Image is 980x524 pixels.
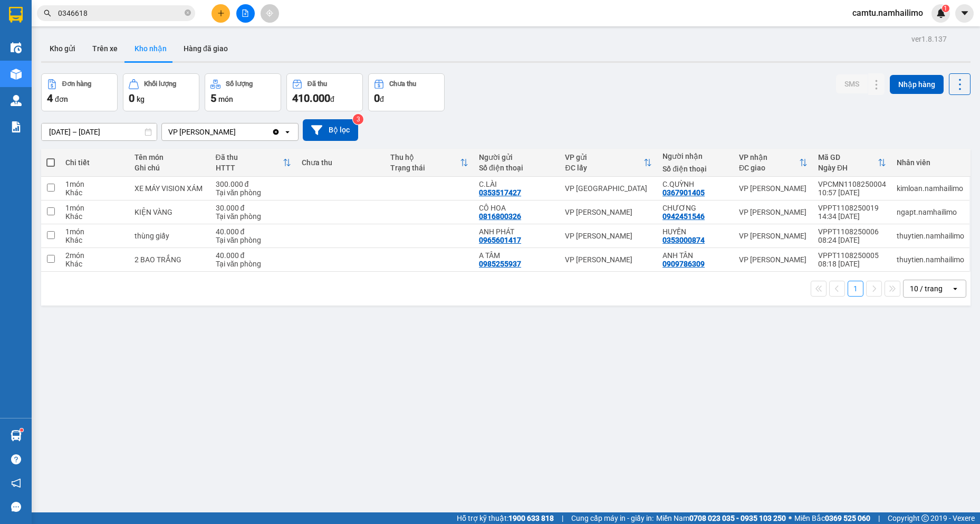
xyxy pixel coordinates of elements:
span: message [11,502,21,512]
div: A TÂM [479,251,554,260]
button: Đơn hàng4đơn [41,73,118,111]
div: VPPT1108250006 [818,227,886,236]
div: 08:24 [DATE] [818,236,886,244]
img: warehouse-icon [11,69,22,80]
div: Người gửi [479,153,554,161]
div: VP [GEOGRAPHIC_DATA] [565,184,652,193]
span: 1 [944,5,947,12]
img: solution-icon [11,121,22,132]
span: 4 [47,92,53,104]
span: 0 [129,92,134,104]
div: Khối lượng [144,80,176,88]
svg: Clear value [272,128,280,136]
div: 40.000 đ [216,251,291,260]
div: 0816800326 [479,212,521,221]
div: VP [PERSON_NAME] [168,127,236,137]
button: Khối lượng0kg [123,73,199,111]
div: Đã thu [308,80,327,88]
div: 2 BAO TRẮNG [134,255,205,264]
div: VP [PERSON_NAME] [739,208,808,216]
button: aim [261,4,279,23]
span: caret-down [960,8,969,18]
button: Hàng đã giao [175,36,236,61]
span: plus [217,9,225,17]
div: ĐC lấy [565,164,643,172]
div: ANH PHÁT [479,227,554,236]
div: HUYỀN [662,227,728,236]
button: Chưa thu0đ [368,73,445,111]
th: Toggle SortBy [210,149,296,177]
strong: 0708 023 035 - 0935 103 250 [689,514,786,522]
div: Khác [65,188,124,197]
button: Nhập hàng [890,75,944,94]
div: 14:34 [DATE] [818,212,886,221]
span: kg [137,95,145,103]
div: Ngày ĐH [818,164,878,172]
span: file-add [242,9,249,17]
div: 0353000874 [662,236,705,244]
th: Toggle SortBy [813,149,891,177]
div: 08:18 [DATE] [818,260,886,268]
span: | [878,512,880,524]
span: đ [380,95,384,103]
div: Chưa thu [389,80,416,88]
div: VP [PERSON_NAME] [565,255,652,264]
div: Số điện thoại [662,165,728,173]
sup: 3 [353,114,363,125]
div: ver 1.8.137 [911,33,947,45]
img: warehouse-icon [11,430,22,441]
div: Người nhận [662,152,728,160]
button: Số lượng5món [205,73,281,111]
div: Tại văn phòng [216,236,291,244]
div: kimloan.namhailimo [897,184,964,193]
div: 1 món [65,227,124,236]
div: XE MÁY VISION XÁM [134,184,205,193]
strong: 1900 633 818 [508,514,554,522]
div: 0909786309 [662,260,705,268]
div: CHƯƠNG [662,204,728,212]
div: KIỆN VÀNG [134,208,205,216]
div: Chi tiết [65,158,124,167]
div: VP nhận [739,153,799,161]
div: Đã thu [216,153,283,161]
div: Ghi chú [134,164,205,172]
div: VP [PERSON_NAME] [565,208,652,216]
div: Mã GD [818,153,878,161]
div: Đơn hàng [62,80,91,88]
div: 1 món [65,204,124,212]
div: VP gửi [565,153,643,161]
div: VP [PERSON_NAME] [565,232,652,240]
div: Tại văn phòng [216,188,291,197]
div: Khác [65,212,124,221]
span: 410.000 [292,92,330,104]
sup: 1 [942,5,949,12]
div: thùng giấy [134,232,205,240]
img: warehouse-icon [11,42,22,53]
span: close-circle [185,9,191,16]
div: HTTT [216,164,283,172]
input: Selected VP Phạm Ngũ Lão. [237,127,238,137]
div: VPPT1108250005 [818,251,886,260]
span: đơn [55,95,68,103]
div: Tên món [134,153,205,161]
span: món [218,95,233,103]
div: Trạng thái [390,164,460,172]
div: ngapt.namhailimo [897,208,964,216]
button: caret-down [955,4,974,23]
span: copyright [921,515,929,522]
span: question-circle [11,454,21,464]
input: Tìm tên, số ĐT hoặc mã đơn [58,7,182,19]
sup: 1 [20,428,23,432]
div: thuytien.namhailimo [897,255,964,264]
button: Đã thu410.000đ [286,73,363,111]
div: VP [PERSON_NAME] [739,184,808,193]
div: Thu hộ [390,153,460,161]
button: plus [212,4,230,23]
div: Chưa thu [302,158,380,167]
span: notification [11,478,21,488]
div: Tại văn phòng [216,212,291,221]
div: Nhân viên [897,158,964,167]
th: Toggle SortBy [560,149,657,177]
div: ANH TÂN [662,251,728,260]
th: Toggle SortBy [385,149,474,177]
